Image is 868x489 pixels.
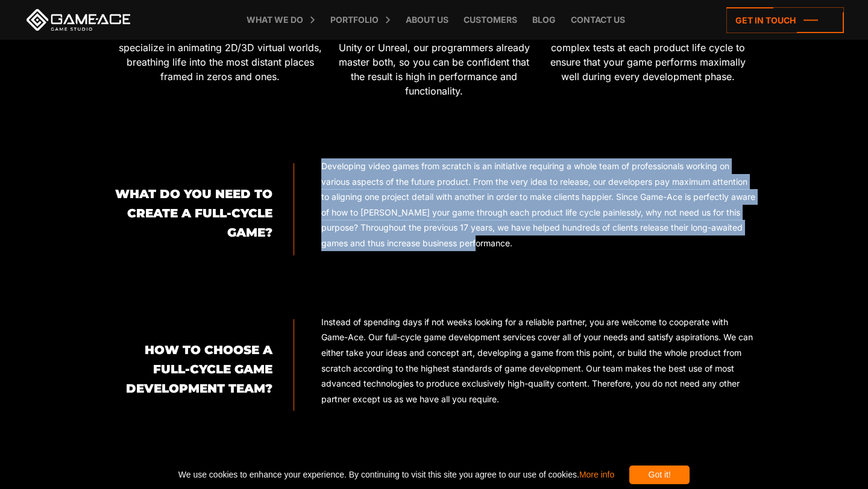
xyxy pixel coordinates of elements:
[178,466,614,484] span: We use cookies to enhance your experience. By continuing to visit this site you agree to our use ...
[321,314,755,407] p: Instead of spending days if not weeks looking for a reliable partner, you are welcome to cooperat...
[629,466,690,484] div: Got it!
[579,470,614,479] a: More info
[321,158,755,251] p: Developing video games from scratch is an initiative requiring a whole team of professionals work...
[332,26,536,98] p: Whether you want your game to be built on Unity or Unreal, our programmers already master both, s...
[726,7,844,33] a: Get in touch
[113,184,272,242] h2: What Do You Need To Create A Full-Cycle Game?
[546,26,750,84] p: Our QA specialists execute a high number of complex tests at each product life cycle to ensure th...
[118,26,322,84] p: Game-Ace houses professionals who specialize in animating 2D/3D virtual worlds, breathing life in...
[113,340,272,398] h2: How to Choose a Full-Cycle Game Development Team?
